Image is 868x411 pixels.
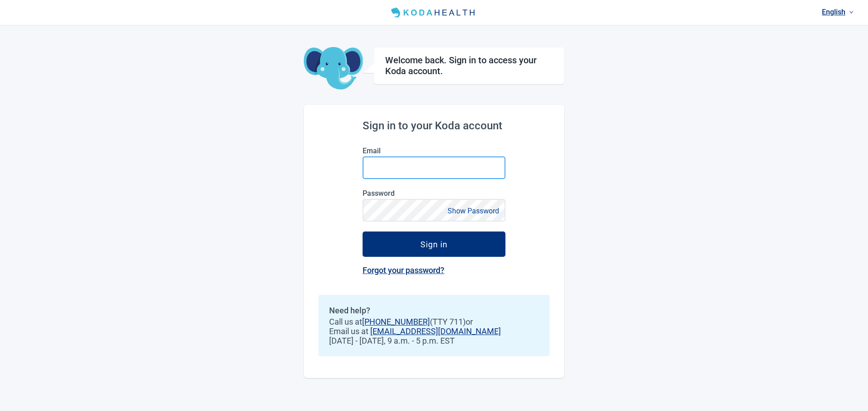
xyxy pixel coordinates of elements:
[329,326,539,336] span: Email us at
[387,5,481,20] img: Koda Health
[445,205,502,217] button: Show Password
[329,336,539,345] span: [DATE] - [DATE], 9 a.m. - 5 p.m. EST
[385,55,553,76] h1: Welcome back. Sign in to access your Koda account.
[363,146,505,155] label: Email
[849,10,854,14] span: down
[304,25,564,378] main: Main content
[329,317,539,326] span: Call us at (TTY 711) or
[363,231,505,257] button: Sign in
[818,5,857,19] a: Current language: English
[329,306,539,315] h2: Need help?
[363,119,505,132] h2: Sign in to your Koda account
[362,317,430,326] a: [PHONE_NUMBER]
[363,265,444,275] a: Forgot your password?
[420,240,448,249] div: Sign in
[370,326,501,336] a: [EMAIL_ADDRESS][DOMAIN_NAME]
[304,47,363,90] img: Koda Elephant
[363,189,505,198] label: Password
